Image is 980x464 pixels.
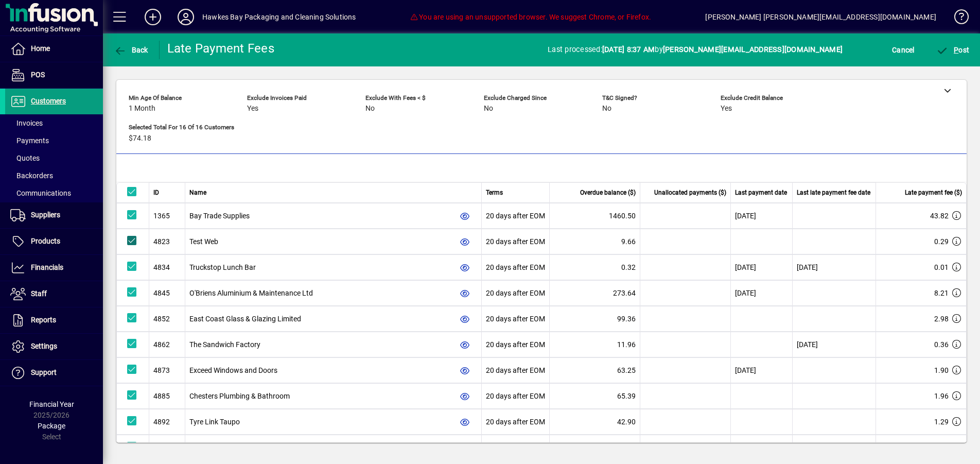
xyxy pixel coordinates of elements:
[149,306,185,332] td: 4852
[136,8,169,26] button: Add
[189,281,477,305] div: O'Briens Aluminium & Maintenance Ltd
[550,332,640,357] td: 11.96
[482,203,550,229] td: 20 days after EOM
[167,40,274,57] div: Late Payment Fees
[153,188,159,197] span: ID
[31,44,50,53] span: Home
[550,435,640,460] td: 113.85
[31,342,57,350] span: Settings
[189,409,477,434] div: Tyre Link Taupo
[654,188,726,197] span: Unallocated payments ($)
[880,365,962,376] div: 1.90
[482,435,550,460] td: 20 days after EOM
[954,46,958,54] span: P
[731,280,793,306] td: [DATE]
[580,188,636,197] span: Overdue balance ($)
[129,105,155,113] span: 1 Month
[189,384,477,408] div: Chesters Plumbing & Bathroom
[484,105,493,113] span: No
[793,332,876,357] td: [DATE]
[482,306,550,332] td: 20 days after EOM
[31,237,60,245] span: Products
[482,409,550,435] td: 20 days after EOM
[189,306,477,331] div: East Coast Glass & Glazing Limited
[880,262,962,273] div: 0.01
[149,383,185,409] td: 4885
[5,36,103,62] a: Home
[550,280,640,306] td: 273.64
[149,357,185,383] td: 4873
[482,383,550,409] td: 20 days after EOM
[947,2,967,36] a: Knowledge Base
[5,334,103,359] a: Settings
[129,124,232,131] span: Selected Total for 16 of 16 Customers
[602,105,611,113] span: No
[880,442,962,453] div: 3.42
[550,203,640,229] td: 1460.50
[880,288,962,299] div: 8.21
[486,188,503,197] span: Terms
[189,203,477,228] div: Bay Trade Supplies
[29,400,74,408] span: Financial Year
[10,119,43,127] span: Invoices
[880,391,962,402] div: 1.96
[731,357,793,383] td: [DATE]
[936,46,970,54] span: ost
[550,306,640,332] td: 99.36
[5,360,103,386] a: Support
[550,229,640,254] td: 9.66
[5,62,103,88] a: POS
[202,9,356,25] div: Hawkes Bay Packaging and Cleaning Solutions
[5,184,103,202] a: Communications
[111,41,151,59] button: Back
[149,254,185,280] td: 4834
[735,188,787,197] span: Last payment date
[189,332,477,357] div: The Sandwich Factory
[905,188,962,197] span: Late payment fee ($)
[5,149,103,167] a: Quotes
[5,307,103,333] a: Reports
[663,45,843,54] span: [PERSON_NAME][EMAIL_ADDRESS][DOMAIN_NAME]
[31,211,60,219] span: Suppliers
[38,422,65,430] span: Package
[889,41,917,59] button: Cancel
[10,171,53,180] span: Backorders
[5,202,103,228] a: Suppliers
[10,136,49,145] span: Payments
[31,263,63,271] span: Financials
[410,13,651,21] span: You are using an unsupported browser. We suggest Chrome, or Firefox.
[5,167,103,184] a: Backorders
[793,254,876,280] td: [DATE]
[5,114,103,132] a: Invoices
[550,409,640,435] td: 42.90
[797,188,870,197] span: Last late payment fee date
[482,357,550,383] td: 20 days after EOM
[880,211,962,221] div: 43.82
[482,254,550,280] td: 20 days after EOM
[31,289,47,298] span: Staff
[149,409,185,435] td: 4892
[5,281,103,307] a: Staff
[705,9,936,25] div: [PERSON_NAME] [PERSON_NAME][EMAIL_ADDRESS][DOMAIN_NAME]
[934,41,972,59] button: Post
[169,8,202,26] button: Profile
[602,45,655,54] span: [DATE] 8:37 AM
[550,383,640,409] td: 65.39
[550,254,640,280] td: 0.32
[149,332,185,357] td: 4862
[149,435,185,460] td: 4895
[189,229,477,254] div: Test Web
[365,105,375,113] span: No
[550,357,640,383] td: 63.25
[721,105,732,113] span: Yes
[892,42,915,58] span: Cancel
[5,132,103,149] a: Payments
[731,254,793,280] td: [DATE]
[247,105,258,113] span: Yes
[31,71,45,79] span: POS
[10,154,40,162] span: Quotes
[31,316,56,324] span: Reports
[149,280,185,306] td: 4845
[731,203,793,229] td: [DATE]
[5,255,103,281] a: Financials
